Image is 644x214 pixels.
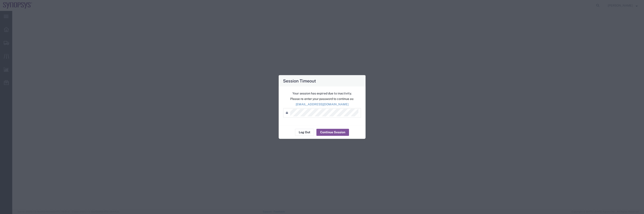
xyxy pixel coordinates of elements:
h4: Session Timeout [283,77,316,84]
p: [EMAIL_ADDRESS][DOMAIN_NAME] [283,102,361,106]
button: Continue Session [316,129,349,136]
p: Your session has expired due to inactivity. [283,91,361,96]
button: Log Out [295,129,314,136]
p: Please re-enter your password to continue as: [283,96,361,101]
